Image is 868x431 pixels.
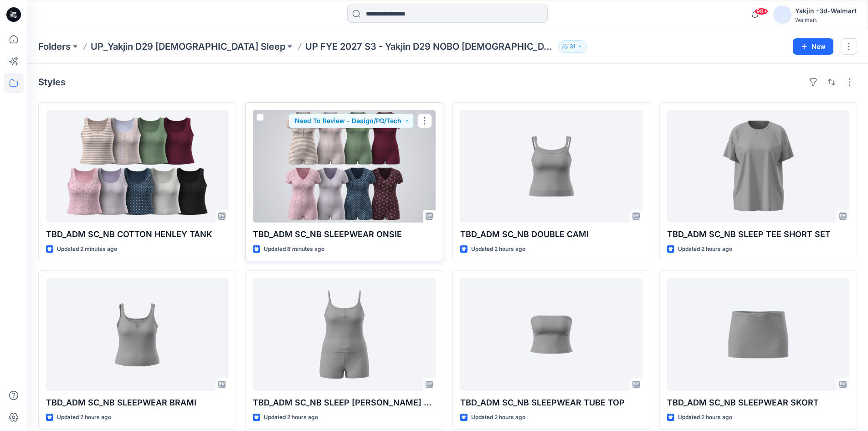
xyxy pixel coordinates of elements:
a: TBD_ADM SC_NB SLEEPWEAR SKORT [667,278,849,391]
a: Folders [38,40,71,53]
p: TBD_ADM SC_NB SLEEPWEAR TUBE TOP [460,396,642,409]
p: 31 [570,42,575,52]
span: 99+ [755,8,768,15]
h4: Styles [38,77,66,88]
p: TBD_ADM SC_NB SLEEPWEAR ONSIE [253,228,435,241]
a: UP_Yakjin D29 [DEMOGRAPHIC_DATA] Sleep [91,40,285,53]
p: TBD_ADM SC_NB DOUBLE CAMI [460,228,642,241]
button: New [793,38,833,55]
p: UP FYE 2027 S3 - Yakjin D29 NOBO [DEMOGRAPHIC_DATA] Sleepwear [305,40,555,53]
p: Updated 2 hours ago [57,413,111,422]
p: Updated 2 hours ago [264,413,318,422]
p: Updated 2 minutes ago [57,244,117,254]
a: TBD_ADM SC_NB SLEEP TEE SHORT SET [667,110,849,223]
div: Yakjin -3d-Walmart [795,5,857,16]
a: TBD_ADM SC_NB SLEEPWEAR ONSIE [253,110,435,223]
div: Walmart [795,16,857,23]
p: TBD_ADM SC_NB SLEEPWEAR SKORT [667,396,849,409]
p: Updated 8 minutes ago [264,244,324,254]
a: TBD_ADM SC_NB SLEEPWEAR TUBE TOP [460,278,642,391]
p: Updated 2 hours ago [678,413,732,422]
button: 31 [558,40,587,53]
a: TBD_ADM SC_NB DOUBLE CAMI [460,110,642,223]
a: TBD_ADM SC_NB SLEEP CAMI BOXER SET [253,278,435,391]
a: TBD_ADM SC_NB SLEEPWEAR BRAMI [46,278,228,391]
p: Updated 2 hours ago [471,413,525,422]
p: TBD_ADM SC_NB SLEEP [PERSON_NAME] SET [253,396,435,409]
a: TBD_ADM SC_NB COTTON HENLEY TANK [46,110,228,223]
img: avatar [773,5,791,24]
p: TBD_ADM SC_NB COTTON HENLEY TANK [46,228,228,241]
p: Updated 2 hours ago [678,244,732,254]
p: TBD_ADM SC_NB SLEEP TEE SHORT SET [667,228,849,241]
p: TBD_ADM SC_NB SLEEPWEAR BRAMI [46,396,228,409]
p: Updated 2 hours ago [471,244,525,254]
